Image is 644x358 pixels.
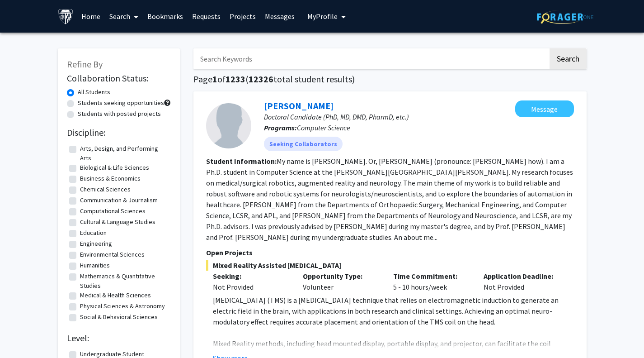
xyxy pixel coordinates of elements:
[80,196,158,205] label: Communication & Journalism
[80,163,149,172] label: Biological & Life Sciences
[58,9,74,24] img: Johns Hopkins University Logo
[386,271,477,292] div: 5 - 10 hours/week
[80,185,131,194] label: Chemical Sciences
[206,157,277,166] b: Student Information:
[264,100,334,111] a: [PERSON_NAME]
[80,301,165,311] label: Physical Sciences & Astronomy
[67,73,171,84] h2: Collaboration Status:
[537,10,593,24] img: ForagerOne Logo
[80,144,169,163] label: Arts, Design, and Performing Arts
[226,73,245,85] span: 1233
[206,157,573,242] fg-read-more: My name is [PERSON_NAME]. Or, [PERSON_NAME] (pronounce: [PERSON_NAME] how). I am a Ph.D. student ...
[193,48,548,69] input: Search Keywords
[550,48,587,69] button: Search
[7,317,38,351] iframe: Chat
[80,250,145,259] label: Environmental Sciences
[80,291,151,300] label: Medical & Health Sciences
[393,271,470,282] p: Time Commitment:
[477,271,567,292] div: Not Provided
[188,0,225,32] a: Requests
[264,123,297,132] b: Programs:
[206,260,574,271] span: Mixed Reality Assisted [MEDICAL_DATA]
[80,312,158,322] label: Social & Behavioral Sciences
[143,0,188,32] a: Bookmarks
[264,137,343,151] mat-chip: Seeking Collaborators
[80,272,169,291] label: Mathematics & Quantitative Studies
[249,73,273,85] span: 12326
[67,127,171,138] h2: Discipline:
[307,12,338,21] span: My Profile
[78,87,110,97] label: All Students
[78,98,164,108] label: Students seeking opportunities
[80,228,107,238] label: Education
[193,74,587,85] h1: Page of ( total student results)
[206,248,253,257] span: Open Projects
[264,112,409,121] span: Doctoral Candidate (PhD, MD, DMD, PharmD, etc.)
[515,100,574,117] button: Message Yihao Liu
[77,0,105,32] a: Home
[80,217,155,227] label: Cultural & Language Studies
[296,271,386,292] div: Volunteer
[105,0,143,32] a: Search
[225,0,260,32] a: Projects
[80,206,146,216] label: Computational Sciences
[80,239,112,248] label: Engineering
[260,0,299,32] a: Messages
[297,123,350,132] span: Computer Science
[213,282,290,292] div: Not Provided
[80,174,141,183] label: Business & Economics
[213,296,559,326] span: [MEDICAL_DATA] (TMS) is a [MEDICAL_DATA] technique that relies on electromagnetic induction to ge...
[213,271,290,282] p: Seeking:
[303,271,380,282] p: Opportunity Type:
[67,333,171,344] h2: Level:
[67,58,103,70] span: Refine By
[212,73,217,85] span: 1
[78,109,161,119] label: Students with posted projects
[80,261,110,270] label: Humanities
[484,271,560,282] p: Application Deadline:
